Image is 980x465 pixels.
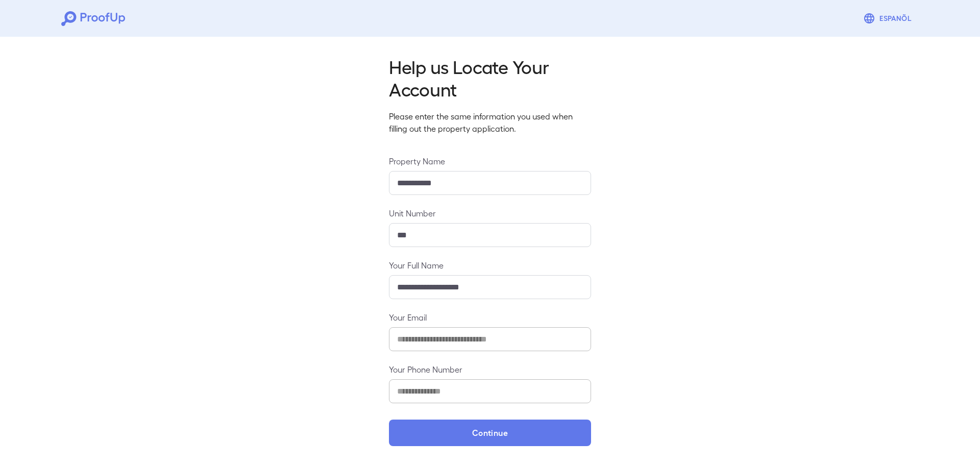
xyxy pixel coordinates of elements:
[389,110,591,135] p: Please enter the same information you used when filling out the property application.
[389,55,591,100] h2: Help us Locate Your Account
[389,363,591,375] label: Your Phone Number
[389,259,591,271] label: Your Full Name
[389,155,591,167] label: Property Name
[389,420,591,446] button: Continue
[389,207,591,219] label: Unit Number
[859,8,919,29] button: Espanõl
[389,311,591,323] label: Your Email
